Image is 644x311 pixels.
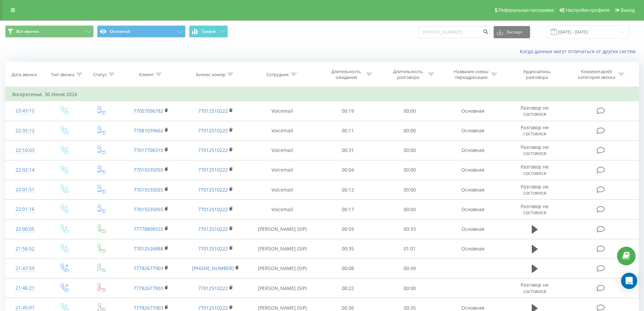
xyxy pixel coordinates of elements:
span: Реферальная программа [498,7,554,13]
td: 00:12 [317,180,379,200]
td: 00:33 [379,219,441,239]
a: 77015535055 [134,166,163,173]
span: Все звонки [16,29,39,34]
a: 77012510222 [198,305,228,311]
span: График [201,29,216,34]
td: 00:00 [379,180,441,200]
span: Разговор не состоялся [521,282,549,294]
td: Основная [440,101,505,121]
td: [PERSON_NAME] (SIP) [248,259,317,278]
td: 00:00 [379,160,441,180]
td: Voicemail [248,140,317,160]
td: 00:49 [379,259,441,278]
a: 77782677903 [134,265,163,271]
td: Voicemail [248,180,317,200]
td: 00:22 [317,279,379,298]
div: Дата звонка [11,72,37,77]
a: 77017706310 [134,147,163,153]
td: Основная [440,219,505,239]
div: Длительность ожидания [328,69,364,80]
td: 00:59 [317,219,379,239]
td: Voicemail [248,160,317,180]
a: 77012510222 [198,186,228,193]
span: Разговор не состоялся [521,163,549,176]
button: График [189,25,228,38]
td: 01:01 [379,239,441,259]
td: 00:31 [317,140,379,160]
td: [PERSON_NAME] (SIP) [248,239,317,259]
div: 22:35:12 [12,124,38,137]
a: 77015535055 [134,186,163,193]
div: Клиент [139,72,154,77]
button: Экспорт [494,26,530,38]
span: Разговор не состоялся [521,105,549,117]
a: 77012510222 [198,226,228,232]
td: Основная [440,121,505,140]
div: Сотрудник [266,72,289,77]
td: Voicemail [248,121,317,140]
a: 77057096782 [134,108,163,114]
a: 77012510222 [198,127,228,134]
div: Бизнес номер [196,72,225,77]
td: 00:17 [317,200,379,219]
td: 00:00 [379,101,441,121]
a: 77778808555 [134,226,163,232]
div: 22:10:03 [12,144,38,157]
td: Voicemail [248,200,317,219]
button: Все звонки [5,25,94,38]
td: [PERSON_NAME] (SIP) [248,279,317,298]
div: 21:47:59 [12,262,38,275]
span: Разговор не состоялся [521,124,549,137]
div: 22:01:51 [12,183,38,196]
td: Voicemail [248,101,317,121]
td: Основная [440,200,505,219]
td: [PERSON_NAME] (SIP) [248,219,317,239]
td: Основная [440,160,505,180]
span: Разговор не состоялся [521,183,549,196]
a: 77012510222 [198,166,228,173]
td: 00:35 [317,239,379,259]
div: 21:56:52 [12,242,38,256]
td: 00:19 [317,101,379,121]
a: Когда данные могут отличаться от других систем [520,48,639,54]
td: 00:00 [379,140,441,160]
a: 77012526888 [134,245,163,252]
td: Основная [440,239,505,259]
td: Основная [440,140,505,160]
span: Разговор не состоялся [521,144,549,156]
div: Название схемы переадресации [453,69,489,80]
td: 00:00 [379,279,441,298]
td: 00:08 [317,259,379,278]
div: Аудиозапись разговора [515,69,559,80]
td: Основная [440,180,505,200]
button: Основной [97,25,186,38]
a: 77012510222 [198,245,228,252]
a: 77012510222 [198,206,228,213]
div: 21:46:21 [12,282,38,295]
div: Комментарий/категория звонка [577,69,617,80]
div: 23:43:12 [12,104,38,117]
div: Тип звонка [51,72,74,77]
div: 22:01:16 [12,203,38,216]
a: [PHONE_NUMBER] [192,265,234,271]
div: 22:02:14 [12,163,38,177]
td: 00:00 [379,121,441,140]
a: 77782677903 [134,285,163,291]
a: 77081039662 [134,127,163,134]
td: 00:04 [317,160,379,180]
a: 77012510222 [198,147,228,153]
td: Воскресенье, 30 Июня 2024 [5,88,639,101]
div: Статус [93,72,107,77]
a: 77782677903 [134,305,163,311]
input: Поиск по номеру [419,26,490,38]
div: Open Intercom Messenger [621,273,637,289]
a: 77012510222 [198,285,228,291]
div: Длительность разговора [390,69,426,80]
a: 77015535055 [134,206,163,213]
span: Настройки профиля [566,7,610,13]
span: Выход [621,7,635,13]
td: 00:11 [317,121,379,140]
span: Разговор не состоялся [521,203,549,216]
a: 77012510222 [198,108,228,114]
div: 22:00:05 [12,223,38,236]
